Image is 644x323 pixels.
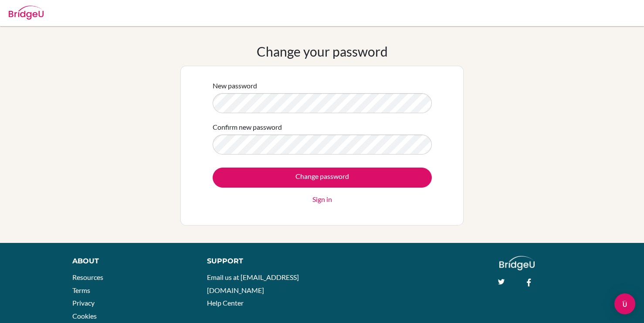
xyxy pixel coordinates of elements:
[213,168,432,188] input: Change password
[499,256,535,270] img: logo_white@2x-f4f0deed5e89b7ecb1c2cc34c3e3d731f90f0f143d5ea2071677605dd97b5244.png
[72,299,95,307] a: Privacy
[72,312,97,320] a: Cookies
[72,286,90,294] a: Terms
[213,81,257,91] label: New password
[614,293,635,314] div: Open Intercom Messenger
[207,299,244,307] a: Help Center
[207,273,299,294] a: Email us at [EMAIL_ADDRESS][DOMAIN_NAME]
[207,256,313,266] div: Support
[72,256,187,266] div: About
[9,6,44,20] img: Bridge-U
[213,122,282,132] label: Confirm new password
[257,44,388,59] h1: Change your password
[312,194,332,205] a: Sign in
[72,273,103,281] a: Resources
